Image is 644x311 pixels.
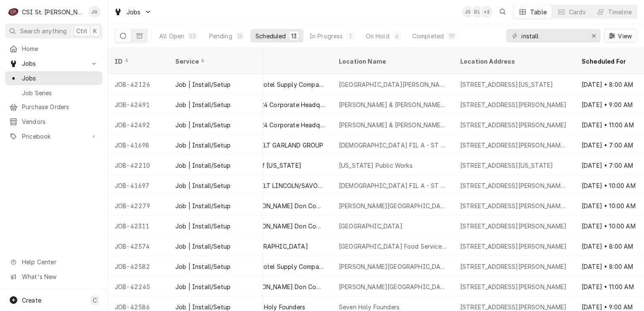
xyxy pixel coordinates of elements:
div: [GEOGRAPHIC_DATA][PERSON_NAME] [339,80,447,89]
button: Search anythingCtrlK [5,24,102,38]
button: Open search [496,5,510,19]
div: JOB-41698 [108,135,169,155]
div: Ford Hotel Supply Company [244,80,325,89]
div: CSI St. Louis's Avatar [8,6,19,18]
a: Vendors [5,115,102,129]
span: Pricebook [22,132,86,141]
div: 4 [394,32,400,40]
div: Tech 24 Corporate Headquarters [244,121,325,129]
div: Location Address [460,57,566,66]
div: [PERSON_NAME] Don Company [244,282,325,291]
div: Service [175,57,255,66]
div: JG [462,6,474,18]
div: DL [472,6,483,18]
div: Table [530,8,547,16]
div: JOB-42582 [108,256,169,276]
div: [PERSON_NAME] & [PERSON_NAME] #2272 [GEOGRAPHIC_DATA] [339,121,447,129]
div: Job | Install/Setup [175,201,231,210]
div: JOB-42245 [108,276,169,297]
div: JG [89,6,100,18]
div: JOB-42210 [108,155,169,175]
div: [STREET_ADDRESS][PERSON_NAME] [460,100,567,109]
div: Location Name [339,57,445,66]
span: Jobs [126,8,141,16]
div: [STREET_ADDRESS][PERSON_NAME] [460,282,567,291]
div: JOB-42311 [108,216,169,236]
a: Home [5,42,102,56]
div: [STREET_ADDRESS][PERSON_NAME][PERSON_NAME] [460,141,568,150]
div: JOB-42574 [108,236,169,256]
div: Job | Install/Setup [175,121,231,129]
div: 19 [449,32,454,40]
span: Job Series [22,88,98,97]
span: Jobs [22,59,86,68]
div: [STREET_ADDRESS][PERSON_NAME] [460,222,567,231]
span: Vendors [22,117,98,126]
span: Help Center [22,257,97,266]
div: [STREET_ADDRESS][PERSON_NAME] [460,242,567,251]
div: [GEOGRAPHIC_DATA] [339,222,402,231]
div: [PERSON_NAME] Don Company [244,222,325,231]
div: Client [244,57,324,66]
div: Timeline [608,8,632,16]
div: Pending [209,32,232,40]
div: 53 [189,32,196,40]
div: Job | Install/Setup [175,80,231,89]
span: View [616,32,633,40]
div: Completed [412,32,444,40]
div: CSI St. [PERSON_NAME] [22,8,84,16]
div: Job | Install/Setup [175,282,231,291]
div: David Lindsey's Avatar [472,6,483,18]
div: Jeff George's Avatar [89,6,100,18]
div: Jeff George's Avatar [462,6,474,18]
div: [PERSON_NAME][GEOGRAPHIC_DATA] [339,262,447,271]
div: + 2 [481,6,493,18]
div: JOB-42279 [108,196,169,216]
div: Job | Install/Setup [175,141,231,150]
span: Purchase Orders [22,102,98,111]
div: JOB-42492 [108,115,169,135]
a: Jobs [5,71,102,85]
a: Job Series [5,86,102,100]
div: Tech 24 Corporate Headquarters [244,100,325,109]
div: [STREET_ADDRESS][US_STATE] [460,80,553,89]
div: JOB-41697 [108,175,169,196]
div: [STREET_ADDRESS][US_STATE] [460,161,553,170]
span: K [93,27,97,35]
input: Keyword search [521,29,585,43]
span: C [93,296,97,305]
span: Jobs [22,74,98,83]
span: Create [22,297,41,304]
div: [PERSON_NAME][GEOGRAPHIC_DATA] [339,282,447,291]
div: JOB-42491 [108,94,169,115]
div: All Open [159,32,184,40]
div: [PERSON_NAME] Don Company [244,201,325,210]
div: In Progress [309,32,343,40]
div: [GEOGRAPHIC_DATA] Food Service Dept [339,242,447,251]
div: [STREET_ADDRESS][PERSON_NAME][PERSON_NAME] [460,201,568,210]
a: Go to Help Center [5,255,102,269]
div: ID [115,57,160,66]
div: 1 [348,32,353,40]
div: 16 [237,32,243,40]
button: View [604,29,637,43]
div: C [8,6,19,18]
span: What's New [22,272,97,281]
div: 13 [291,32,297,40]
div: Job | Install/Setup [175,262,231,271]
span: Home [22,44,98,53]
div: Job | Install/Setup [175,181,231,190]
div: [US_STATE] Public Works [339,161,413,170]
div: Job | Install/Setup [175,161,231,170]
div: Job | Install/Setup [175,222,231,231]
div: Cards [569,8,586,16]
div: [STREET_ADDRESS][PERSON_NAME] [460,262,567,271]
div: [PERSON_NAME][GEOGRAPHIC_DATA] [339,201,447,210]
div: [STREET_ADDRESS][PERSON_NAME][PERSON_NAME] [460,181,568,190]
span: Ctrl [76,27,87,35]
a: Purchase Orders [5,100,102,114]
div: JOB-42126 [108,74,169,94]
span: Search anything [20,27,67,35]
div: Job | Install/Setup [175,100,231,109]
div: Ford Hotel Supply Company [244,262,325,271]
